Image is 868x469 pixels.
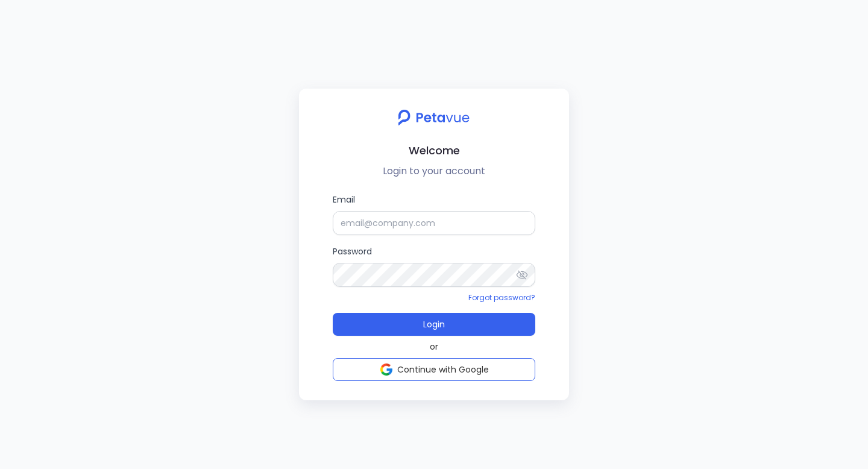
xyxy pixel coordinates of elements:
span: or [430,341,438,353]
a: Forgot password? [468,292,535,303]
span: Login [423,318,445,330]
input: Password [333,263,535,287]
img: petavue logo [390,103,477,132]
label: Password [333,245,535,287]
span: Continue with Google [397,364,489,376]
button: Continue with Google [333,358,535,381]
button: Login [333,313,535,336]
p: Login to your account [309,164,559,178]
h2: Welcome [309,142,559,159]
input: Email [333,211,535,235]
label: Email [333,193,535,235]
